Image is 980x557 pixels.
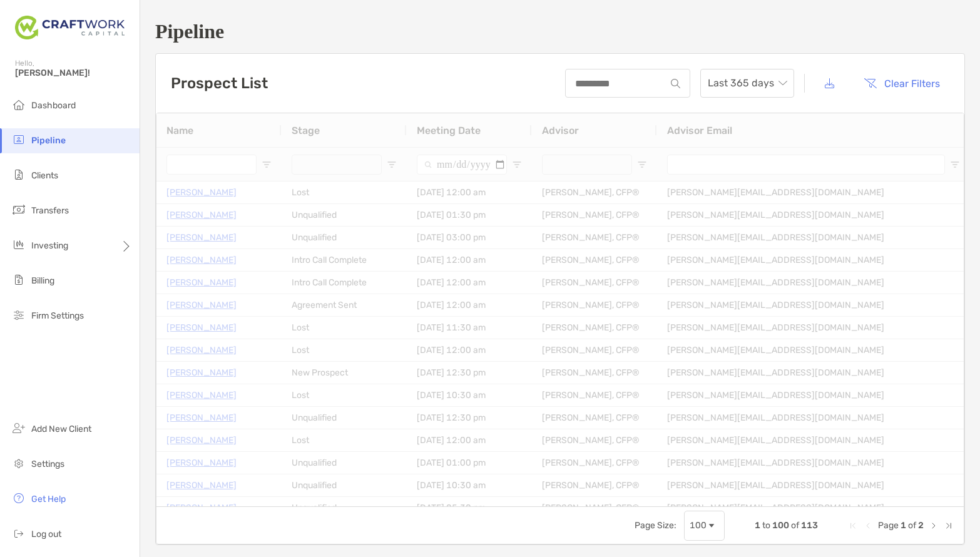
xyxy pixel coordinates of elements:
img: input icon [671,79,680,88]
div: Page Size [684,511,725,541]
img: settings icon [11,456,26,471]
span: Transfers [31,205,69,216]
img: transfers icon [11,202,26,217]
span: 113 [801,520,818,531]
span: Pipeline [31,135,66,146]
span: Page [878,520,899,531]
span: 2 [918,520,924,531]
span: Clients [31,170,58,181]
img: Zoe Logo [15,5,125,50]
span: Settings [31,459,64,469]
span: Get Help [31,494,66,504]
img: logout icon [11,526,26,541]
div: Last Page [944,521,954,531]
div: Next Page [929,521,939,531]
img: investing icon [11,237,26,252]
img: pipeline icon [11,132,26,147]
button: Clear Filters [854,69,949,97]
span: of [791,520,799,531]
span: 100 [772,520,789,531]
img: add_new_client icon [11,421,26,436]
span: 1 [755,520,760,531]
img: firm-settings icon [11,307,26,322]
span: Log out [31,529,61,539]
img: clients icon [11,167,26,182]
img: billing icon [11,272,26,287]
span: Dashboard [31,100,76,111]
div: 100 [690,520,707,531]
img: dashboard icon [11,97,26,112]
h3: Prospect List [171,74,268,92]
div: Page Size: [635,520,676,531]
span: Add New Client [31,424,91,434]
h1: Pipeline [155,20,965,43]
span: Billing [31,275,54,286]
span: of [908,520,916,531]
span: Firm Settings [31,310,84,321]
span: Last 365 days [708,69,787,97]
span: to [762,520,770,531]
img: get-help icon [11,491,26,506]
span: Investing [31,240,68,251]
span: 1 [901,520,906,531]
div: First Page [848,521,858,531]
div: Previous Page [863,521,873,531]
span: [PERSON_NAME]! [15,68,132,78]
